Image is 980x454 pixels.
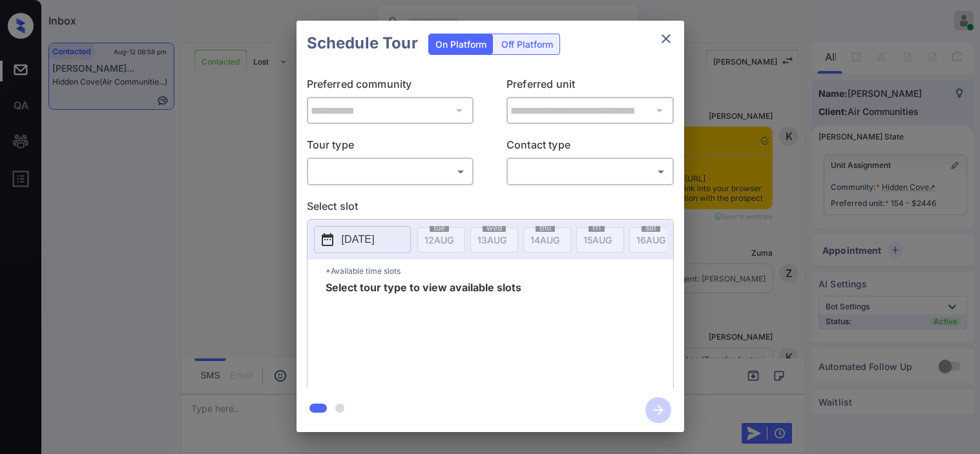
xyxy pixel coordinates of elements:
[314,226,411,253] button: [DATE]
[307,198,674,219] p: Select slot
[429,34,493,54] div: On Platform
[653,26,679,52] button: close
[506,137,674,158] p: Contact type
[326,260,673,282] p: *Available time slots
[326,282,521,386] span: Select tour type to view available slots
[307,137,474,158] p: Tour type
[342,232,375,247] p: [DATE]
[506,76,674,97] p: Preferred unit
[307,76,474,97] p: Preferred community
[297,21,428,66] h2: Schedule Tour
[495,34,559,54] div: Off Platform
